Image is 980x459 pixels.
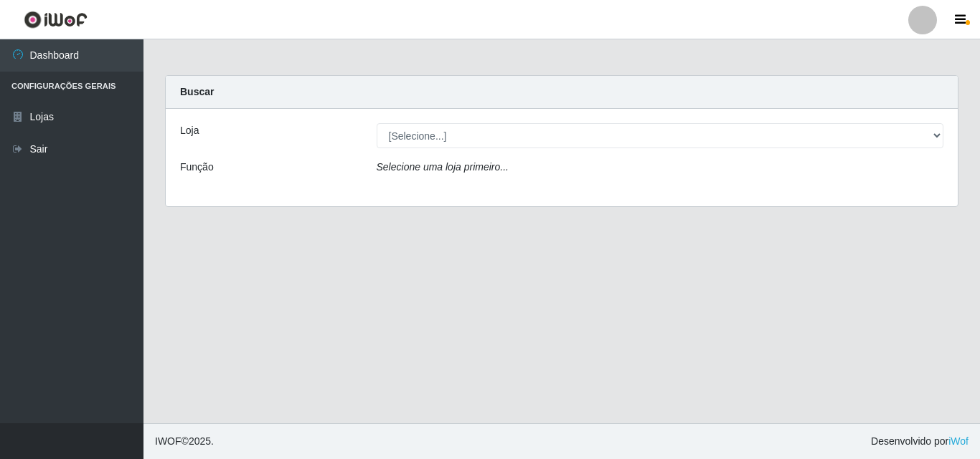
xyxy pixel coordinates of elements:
[871,434,969,449] span: Desenvolvido por
[155,434,214,449] span: © 2025 .
[24,11,88,29] img: CoreUI Logo
[948,435,969,447] a: iWof
[180,86,214,97] strong: Buscar
[155,435,182,447] span: IWOF
[180,123,199,138] label: Loja
[377,161,509,173] i: Selecione uma loja primeiro...
[180,160,214,175] label: Função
